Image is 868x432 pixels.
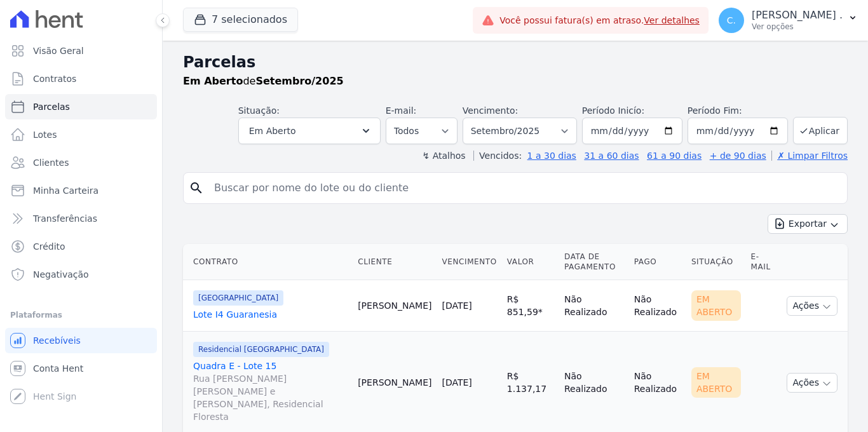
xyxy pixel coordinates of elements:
a: Transferências [5,206,157,231]
label: ↯ Atalhos [422,151,465,161]
a: 31 a 60 dias [584,151,639,161]
span: [GEOGRAPHIC_DATA] [193,290,283,306]
span: Residencial [GEOGRAPHIC_DATA] [193,342,329,357]
a: Minha Carteira [5,178,157,203]
h2: Parcelas [183,51,848,74]
span: Negativação [33,268,89,281]
button: C. [PERSON_NAME] . Ver opções [709,3,868,38]
span: Parcelas [33,100,70,113]
span: Conta Hent [33,362,83,375]
span: Contratos [33,72,76,85]
th: Valor [502,244,559,280]
label: Período Fim: [688,104,788,118]
label: Vencimento: [463,105,518,116]
span: Minha Carteira [33,184,98,197]
td: R$ 851,59 [502,280,559,332]
a: [DATE] [442,300,471,311]
div: Em Aberto [691,367,741,398]
span: Visão Geral [33,44,84,57]
span: C. [727,16,736,25]
a: + de 90 dias [710,151,766,161]
span: Transferências [33,212,97,225]
i: search [189,180,204,196]
strong: Setembro/2025 [255,75,343,87]
label: Situação: [238,105,280,116]
a: Visão Geral [5,38,157,64]
span: Crédito [33,240,65,253]
th: Data de Pagamento [559,244,629,280]
a: Lotes [5,122,157,147]
a: Contratos [5,66,157,91]
div: Em Aberto [691,290,741,321]
span: Em Aberto [249,123,296,138]
p: Ver opções [752,22,843,32]
th: Vencimento [437,244,501,280]
a: Lote I4 Guaranesia [193,308,348,321]
strong: Em Aberto [183,75,243,87]
a: Crédito [5,234,157,259]
button: 7 selecionados [183,8,298,32]
a: [DATE] [442,377,471,388]
label: E-mail: [386,105,417,116]
input: Buscar por nome do lote ou do cliente [207,175,842,201]
a: Parcelas [5,94,157,119]
div: Plataformas [10,307,152,323]
a: Quadra E - Lote 15Rua [PERSON_NAME] [PERSON_NAME] e [PERSON_NAME], Residencial Floresta [193,360,348,423]
label: Período Inicío: [582,105,644,116]
th: Pago [629,244,686,280]
th: E-mail [746,244,782,280]
th: Contrato [183,244,353,280]
a: Clientes [5,150,157,175]
a: Ver detalhes [644,15,700,25]
p: [PERSON_NAME] . [752,9,843,22]
span: Lotes [33,128,57,141]
th: Situação [686,244,746,280]
span: Recebíveis [33,334,81,347]
label: Vencidos: [473,151,522,161]
button: Ações [787,373,837,393]
a: ✗ Limpar Filtros [771,151,848,161]
a: Conta Hent [5,356,157,381]
a: 61 a 90 dias [647,151,702,161]
td: Não Realizado [559,280,629,332]
a: Negativação [5,262,157,287]
p: de [183,74,344,89]
button: Exportar [768,214,848,234]
button: Ações [787,296,837,316]
button: Aplicar [793,117,848,144]
span: Você possui fatura(s) em atraso. [499,14,700,27]
td: [PERSON_NAME] [353,280,437,332]
button: Em Aberto [238,118,381,144]
span: Rua [PERSON_NAME] [PERSON_NAME] e [PERSON_NAME], Residencial Floresta [193,372,348,423]
a: Recebíveis [5,328,157,353]
td: Não Realizado [629,280,686,332]
th: Cliente [353,244,437,280]
span: Clientes [33,156,69,169]
a: 1 a 30 dias [527,151,576,161]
